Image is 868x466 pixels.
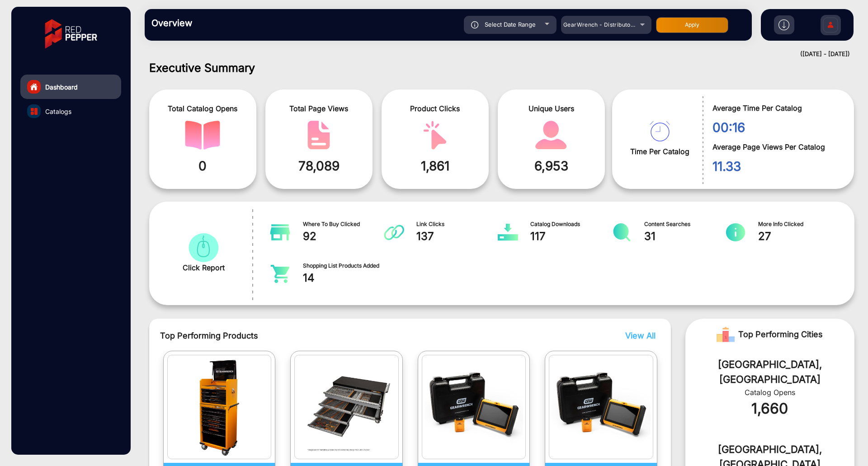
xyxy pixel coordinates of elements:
div: 1,660 [699,398,841,419]
span: Dashboard [45,82,78,92]
span: 14 [303,270,385,286]
img: home [30,83,38,91]
span: Select Date Range [485,21,536,28]
div: Catalog Opens [699,387,841,398]
span: 6,953 [505,156,598,175]
span: Total Catalog Opens [156,103,250,114]
button: Apply [656,17,728,33]
img: catalog [185,121,220,150]
div: [GEOGRAPHIC_DATA], [GEOGRAPHIC_DATA] [699,357,841,387]
span: Catalog Downloads [530,220,612,228]
span: 117 [530,228,612,245]
span: 11.33 [712,157,840,176]
img: catalog [270,265,290,283]
button: View All [623,329,653,342]
img: catalog [297,358,396,457]
span: Average Page Views Per Catalog [712,141,840,152]
span: Shopping List Products Added [303,262,385,270]
img: vmg-logo [38,11,104,56]
span: Total Page Views [272,103,366,114]
img: catalog [384,223,404,241]
img: catalog [533,121,569,150]
img: h2download.svg [778,19,789,30]
span: 00:16 [712,118,840,137]
img: catalog [186,233,221,262]
span: Click Report [183,262,225,273]
span: 137 [416,228,498,245]
a: Dashboard [20,75,121,99]
a: Catalogs [20,99,121,123]
img: Rank image [717,325,735,344]
img: catalog [612,223,632,241]
span: 78,089 [272,156,366,175]
img: catalog [498,223,518,241]
img: catalog [425,358,524,457]
span: Top Performing Products [160,329,541,342]
span: 92 [303,228,385,245]
span: Product Clicks [388,103,482,114]
img: catalog [650,121,670,141]
span: Content Searches [644,220,726,228]
span: Catalogs [45,107,71,116]
img: catalog [31,108,38,115]
span: 1,861 [388,156,482,175]
img: catalog [726,223,746,241]
span: Link Clicks [416,220,498,228]
span: 31 [644,228,726,245]
img: catalog [301,121,336,150]
div: ([DATE] - [DATE]) [136,50,850,59]
span: Average Time Per Catalog [712,103,840,113]
img: icon [471,21,479,28]
span: Top Performing Cities [738,325,823,344]
img: Sign%20Up.svg [821,10,840,42]
span: More Info Clicked [758,220,840,228]
span: Where To Buy Clicked [303,220,385,228]
h3: Overview [151,18,278,28]
img: catalog [417,121,453,150]
span: 27 [758,228,840,245]
span: View All [625,331,656,340]
img: catalog [270,223,290,241]
img: catalog [170,358,269,457]
img: catalog [552,358,651,457]
span: 0 [156,156,250,175]
span: GearWrench - Distributors [563,21,636,28]
span: Unique Users [505,103,598,114]
h1: Executive Summary [149,61,854,75]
